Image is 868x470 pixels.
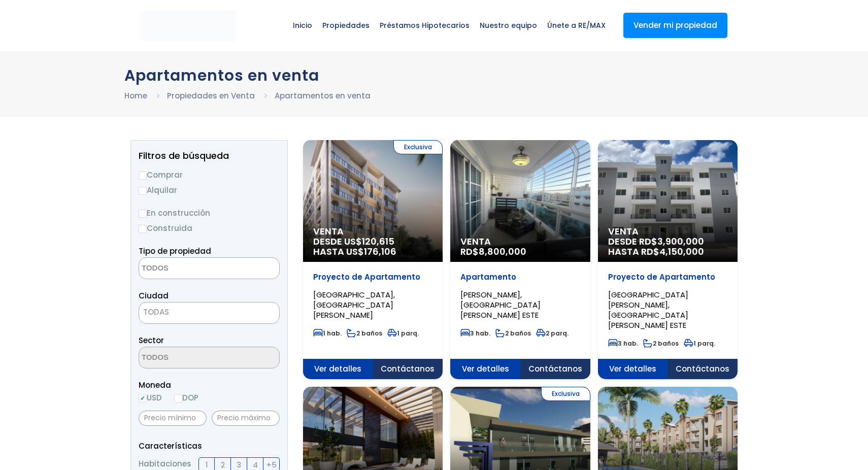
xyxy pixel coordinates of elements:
a: Home [124,90,147,101]
a: Venta RD$8,800,000Apartamento[PERSON_NAME], [GEOGRAPHIC_DATA][PERSON_NAME] ESTE3 hab.2 baños2 par... [450,140,590,379]
input: Construida [139,225,147,233]
span: [GEOGRAPHIC_DATA], [GEOGRAPHIC_DATA][PERSON_NAME] [313,289,395,320]
span: Nuestro equipo [475,10,542,41]
span: [PERSON_NAME], [GEOGRAPHIC_DATA][PERSON_NAME] ESTE [460,289,541,320]
img: remax-metropolitana-logo [141,11,237,41]
input: En construcción [139,210,147,218]
textarea: Search [139,347,238,369]
span: 3 hab. [460,329,490,338]
input: Alquilar [139,187,147,195]
span: 176,106 [364,245,396,258]
h1: Apartamentos en venta [124,66,744,84]
span: HASTA RD$ [608,247,727,257]
textarea: Search [139,258,238,280]
span: Tipo de propiedad [139,246,211,256]
span: Sector [139,335,164,346]
span: Préstamos Hipotecarios [375,10,475,41]
span: HASTA US$ [313,247,432,257]
span: Únete a RE/MAX [542,10,611,41]
a: Propiedades en Venta [167,90,255,101]
span: Venta [313,226,432,237]
label: USD [139,391,162,404]
span: Contáctanos [373,359,443,379]
p: Características [139,440,280,452]
span: Exclusiva [541,387,590,401]
span: 1 parq. [684,339,715,348]
span: Venta [608,226,727,237]
span: Contáctanos [667,359,738,379]
span: 2 baños [643,339,679,348]
span: Propiedades [317,10,375,41]
span: Ver detalles [598,359,668,379]
span: Moneda [139,379,280,391]
label: Comprar [139,169,280,181]
span: TODAS [143,307,169,317]
h2: Filtros de búsqueda [139,151,280,161]
span: [GEOGRAPHIC_DATA][PERSON_NAME], [GEOGRAPHIC_DATA][PERSON_NAME] ESTE [608,289,688,330]
span: 1 hab. [313,329,342,338]
span: Venta [460,237,580,247]
input: Precio mínimo [139,411,207,426]
li: Apartamentos en venta [275,89,371,102]
span: Inicio [288,10,317,41]
span: TODAS [139,305,279,319]
span: 3 hab. [608,339,638,348]
input: Precio máximo [212,411,280,426]
span: Contáctanos [520,359,590,379]
span: RD$ [460,245,526,258]
a: Venta DESDE RD$3,900,000 HASTA RD$4,150,000Proyecto de Apartamento[GEOGRAPHIC_DATA][PERSON_NAME],... [598,140,738,379]
span: 8,800,000 [479,245,526,258]
span: 120,615 [362,235,394,248]
span: Ver detalles [450,359,520,379]
span: TODAS [139,302,280,324]
a: Exclusiva Venta DESDE US$120,615 HASTA US$176,106Proyecto de Apartamento[GEOGRAPHIC_DATA], [GEOGR... [303,140,443,379]
label: Alquilar [139,184,280,196]
span: DESDE RD$ [608,237,727,257]
span: 2 parq. [536,329,569,338]
label: Construida [139,222,280,234]
span: DESDE US$ [313,237,432,257]
a: Vender mi propiedad [623,13,727,38]
label: En construcción [139,207,280,219]
span: 2 baños [347,329,382,338]
span: Exclusiva [393,140,443,154]
span: Ver detalles [303,359,373,379]
p: Apartamento [460,272,580,282]
span: 3,900,000 [657,235,704,248]
p: Proyecto de Apartamento [313,272,432,282]
span: Ciudad [139,290,169,301]
p: Proyecto de Apartamento [608,272,727,282]
span: 2 baños [495,329,531,338]
input: USD [139,394,147,402]
input: Comprar [139,172,147,180]
label: DOP [174,391,198,404]
span: 4,150,000 [659,245,704,258]
input: DOP [174,394,182,402]
span: 1 parq. [387,329,419,338]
